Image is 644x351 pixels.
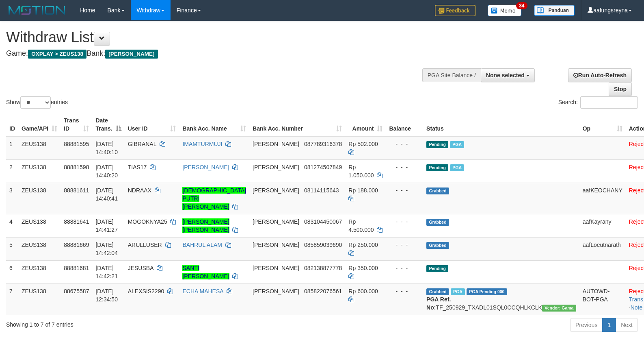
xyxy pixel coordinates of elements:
[426,164,448,171] span: Pending
[249,113,345,136] th: Bank Acc. Number: activate to sort column ascending
[348,242,378,248] span: Rp 250.000
[426,141,448,148] span: Pending
[182,288,223,294] a: ECHA MAHESA
[18,260,61,283] td: ZEUS138
[435,5,475,16] img: Feedback.jpg
[18,283,61,315] td: ZEUS138
[348,218,374,233] span: Rp 4.500.000
[128,265,153,271] span: JESUSBA
[18,159,61,183] td: ZEUS138
[18,136,61,160] td: ZEUS138
[125,113,179,136] th: User ID: activate to sort column ascending
[534,5,575,16] img: panduan.png
[182,242,222,248] a: BAHRUL ALAM
[6,136,18,160] td: 1
[348,288,378,294] span: Rp 600.000
[304,141,342,147] span: Copy 087789316378 to clipboard
[6,4,68,16] img: MOTION_logo.png
[182,141,222,147] a: IMAMTURMUJI
[426,187,449,194] span: Grabbed
[568,68,632,82] a: Run Auto-Refresh
[6,260,18,283] td: 6
[423,283,579,315] td: TF_250929_TXADL01SQL0CCQHLKCLK
[389,241,420,249] div: - - -
[18,113,61,136] th: Game/API: activate to sort column ascending
[580,96,638,109] input: Search:
[422,68,481,82] div: PGA Site Balance /
[18,214,61,237] td: ZEUS138
[386,113,423,136] th: Balance
[486,72,525,78] span: None selected
[253,265,299,271] span: [PERSON_NAME]
[450,164,464,171] span: Marked by aafsolysreylen
[253,141,299,147] span: [PERSON_NAME]
[64,265,89,271] span: 88881681
[64,187,89,194] span: 88881611
[423,113,579,136] th: Status
[426,242,449,249] span: Grabbed
[128,187,151,194] span: NDRAAX
[516,2,527,9] span: 34
[389,264,420,272] div: - - -
[542,305,576,312] span: Vendor URL: https://trx31.1velocity.biz
[6,214,18,237] td: 4
[20,96,51,109] select: Showentries
[609,82,632,96] a: Stop
[6,237,18,260] td: 5
[179,113,249,136] th: Bank Acc. Name: activate to sort column ascending
[253,187,299,194] span: [PERSON_NAME]
[182,164,229,170] a: [PERSON_NAME]
[6,50,421,58] h4: Game: Bank:
[488,5,522,16] img: Button%20Memo.svg
[6,159,18,183] td: 2
[348,187,378,194] span: Rp 188.000
[128,141,156,147] span: GIBRANAL
[345,113,386,136] th: Amount: activate to sort column ascending
[64,288,89,294] span: 88675587
[64,141,89,147] span: 88881595
[128,288,164,294] span: ALEXSIS2290
[304,218,342,225] span: Copy 083104450067 to clipboard
[481,68,535,82] button: None selected
[128,218,167,225] span: MOGOKNYA25
[95,242,118,256] span: [DATE] 14:42:04
[64,164,89,170] span: 88881598
[253,288,299,294] span: [PERSON_NAME]
[631,304,643,311] a: Note
[128,164,147,170] span: TIAS17
[451,288,465,295] span: Marked by aafpengsreynich
[95,288,118,303] span: [DATE] 12:34:50
[64,242,89,248] span: 88881669
[95,164,118,179] span: [DATE] 14:40:20
[253,164,299,170] span: [PERSON_NAME]
[579,214,626,237] td: aafKayrany
[18,237,61,260] td: ZEUS138
[616,318,638,332] a: Next
[182,187,246,210] a: [DEMOGRAPHIC_DATA] PUTRI [PERSON_NAME]
[95,265,118,279] span: [DATE] 14:42:21
[304,187,339,194] span: Copy 08114115643 to clipboard
[467,288,507,295] span: PGA Pending
[6,29,421,46] h1: Withdraw List
[389,287,420,295] div: - - -
[426,219,449,226] span: Grabbed
[602,318,616,332] a: 1
[450,141,464,148] span: Marked by aafsolysreylen
[95,218,118,233] span: [DATE] 14:41:27
[348,141,378,147] span: Rp 502.000
[253,218,299,225] span: [PERSON_NAME]
[105,50,158,59] span: [PERSON_NAME]
[61,113,92,136] th: Trans ID: activate to sort column ascending
[304,265,342,271] span: Copy 082138877778 to clipboard
[389,186,420,194] div: - - -
[304,242,342,248] span: Copy 085859039690 to clipboard
[6,317,262,329] div: Showing 1 to 7 of 7 entries
[95,141,118,155] span: [DATE] 14:40:10
[253,242,299,248] span: [PERSON_NAME]
[182,265,229,279] a: SANTI [PERSON_NAME]
[426,265,448,272] span: Pending
[558,96,638,109] label: Search:
[348,164,374,179] span: Rp 1.050.000
[6,183,18,214] td: 3
[6,113,18,136] th: ID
